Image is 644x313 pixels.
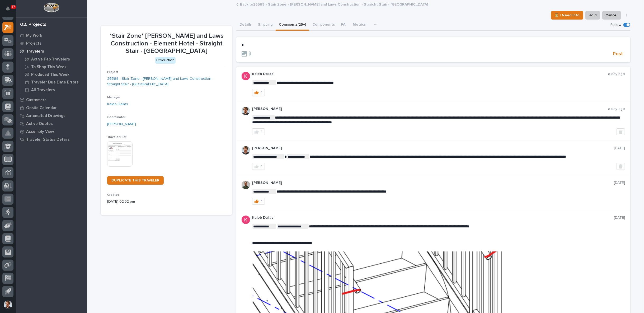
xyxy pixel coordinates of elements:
[16,39,87,47] a: Projects
[252,107,608,111] p: [PERSON_NAME]
[252,89,265,96] button: 1
[107,71,118,74] span: Project
[309,20,338,31] button: Components
[107,101,128,107] a: Kaleb Dallas
[155,57,176,64] div: Production
[26,106,57,110] p: Onsite Calendar
[350,20,369,31] button: Metrics
[252,128,265,135] button: 1
[107,96,120,99] span: Manager
[12,5,15,9] p: 47
[16,96,87,104] a: Customers
[252,72,608,76] p: Kaleb Dallas
[261,165,262,168] div: 1
[20,22,46,28] div: 02. Projects
[31,80,79,85] p: Traveler Due Date Errors
[613,51,623,57] span: Post
[107,176,164,185] a: DUPLICATE THIS TRAVELER
[236,20,255,31] button: Details
[31,88,55,92] p: All Travelers
[107,32,226,55] p: *Stair Zone* [PERSON_NAME] and Laws Construction - Element Hotel - Straight Stair - [GEOGRAPHIC_D...
[16,31,87,39] a: My Work
[261,130,262,134] div: 1
[608,107,625,111] p: a day ago
[20,55,87,63] a: Active Fab Travelers
[107,122,136,127] a: [PERSON_NAME]
[7,6,13,15] div: Notifications47
[26,49,44,54] p: Travelers
[26,137,70,142] p: Traveler Status Details
[608,72,625,76] p: a day ago
[111,179,159,182] span: DUPLICATE THIS TRAVELER
[107,193,120,197] span: Created
[261,91,262,94] div: 1
[338,20,350,31] button: FAI
[252,181,614,185] p: [PERSON_NAME]
[107,76,226,87] a: 26569 - Stair Zone - [PERSON_NAME] and Laws Construction - Straight Stair - [GEOGRAPHIC_DATA]
[26,129,54,134] p: Assembly View
[26,33,42,38] p: My Work
[610,23,621,27] p: Follow
[31,72,69,77] p: Produced This Week
[252,198,265,205] button: 1
[242,146,250,155] img: AOh14GhWdCmNGdrYYOPqe-VVv6zVZj5eQYWy4aoH1XOH=s96-c
[617,128,625,135] button: Delete post
[2,3,13,14] button: Notifications
[240,1,428,7] a: Back to26569 - Stair Zone - [PERSON_NAME] and Laws Construction - Straight Stair - [GEOGRAPHIC_DATA]
[20,71,87,78] a: Produced This Week
[31,65,67,69] p: To Shop This Week
[554,12,580,18] span: ⏳ I Need Info
[242,181,250,189] img: AATXAJw4slNr5ea0WduZQVIpKGhdapBAGQ9xVsOeEvl5=s96-c
[20,86,87,94] a: All Travelers
[242,72,250,80] img: ACg8ocJFQJZtOpq0mXhEl6L5cbQXDkmdPAf0fdoBPnlMfqfX=s96-c
[107,199,226,204] p: [DATE] 02:52 pm
[602,11,621,20] button: Cancel
[589,12,597,18] span: Hold
[617,163,625,170] button: Delete post
[551,11,583,20] button: ⏳ I Need Info
[20,63,87,71] a: To Shop This Week
[252,163,265,170] button: 1
[255,20,276,31] button: Shipping
[16,112,87,120] a: Automated Drawings
[107,116,125,119] span: Coordinator
[585,11,600,20] button: Hold
[16,128,87,136] a: Assembly View
[16,47,87,55] a: Travelers
[611,51,625,57] button: Post
[26,114,65,118] p: Automated Drawings
[26,122,53,126] p: Active Quotes
[16,120,87,128] a: Active Quotes
[20,78,87,86] a: Traveler Due Date Errors
[614,216,625,220] p: [DATE]
[614,146,625,151] p: [DATE]
[252,216,614,220] p: Kaleb Dallas
[252,146,614,151] p: [PERSON_NAME]
[31,57,70,62] p: Active Fab Travelers
[242,107,250,115] img: AOh14GhWdCmNGdrYYOPqe-VVv6zVZj5eQYWy4aoH1XOH=s96-c
[26,98,46,102] p: Customers
[107,136,127,139] span: Traveler PDF
[16,136,87,143] a: Traveler Status Details
[614,181,625,185] p: [DATE]
[2,299,13,310] button: users-avatar
[16,104,87,112] a: Onsite Calendar
[44,3,59,12] img: Workspace Logo
[242,216,250,224] img: ACg8ocJFQJZtOpq0mXhEl6L5cbQXDkmdPAf0fdoBPnlMfqfX=s96-c
[276,20,309,31] button: Comments (25+)
[261,199,262,203] div: 1
[606,12,618,18] span: Cancel
[26,41,41,46] p: Projects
